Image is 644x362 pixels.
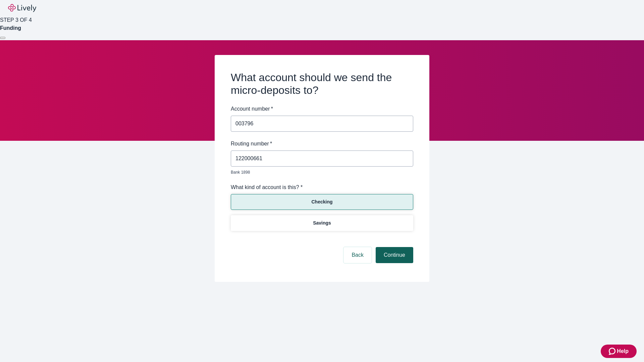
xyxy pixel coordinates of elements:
button: Back [343,247,372,263]
label: Routing number [231,140,272,148]
p: Savings [313,220,331,227]
p: Checking [311,198,332,205]
label: What kind of account is this? * [231,183,303,191]
h2: What account should we send the micro-deposits to? [231,71,413,97]
img: Lively [8,4,36,12]
button: Continue [376,247,413,263]
button: Checking [231,194,413,210]
button: Zendesk support iconHelp [601,345,637,358]
button: Savings [231,215,413,231]
p: Bank 1898 [231,169,409,175]
span: Help [617,347,629,355]
label: Account number [231,105,273,113]
svg: Zendesk support icon [609,347,617,355]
